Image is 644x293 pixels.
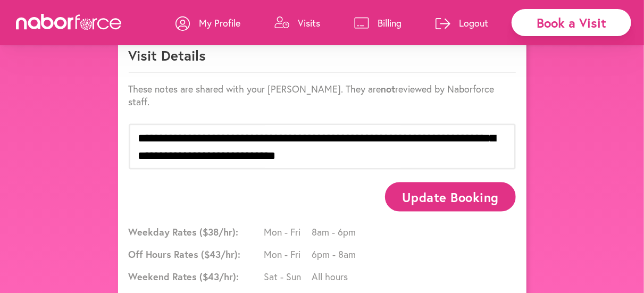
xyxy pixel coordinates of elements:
[381,82,396,95] strong: not
[129,248,262,261] span: Off Hours Rates
[436,7,488,39] a: Logout
[129,226,262,239] span: Weekday Rates
[200,271,239,283] span: ($ 43 /hr):
[264,248,312,261] span: Mon - Fri
[312,226,360,239] span: 8am - 6pm
[264,226,312,239] span: Mon - Fri
[274,7,320,39] a: Visits
[312,248,360,261] span: 6pm - 8am
[129,271,262,283] span: Weekend Rates
[385,182,515,212] button: Update Booking
[264,271,312,283] span: Sat - Sun
[202,248,241,261] span: ($ 43 /hr):
[312,271,360,283] span: All hours
[175,7,240,39] a: My Profile
[459,16,488,29] p: Logout
[354,7,402,39] a: Billing
[378,16,402,29] p: Billing
[199,16,240,29] p: My Profile
[512,9,631,36] div: Book a Visit
[129,82,516,108] p: These notes are shared with your [PERSON_NAME]. They are reviewed by Naborforce staff.
[298,16,320,29] p: Visits
[200,226,239,239] span: ($ 38 /hr):
[129,46,516,73] p: Visit Details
